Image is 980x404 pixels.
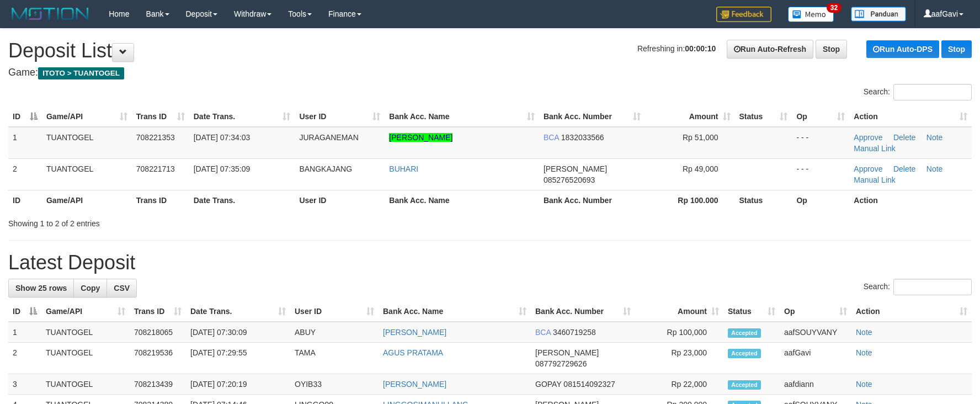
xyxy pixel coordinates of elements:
span: Accepted [728,328,761,338]
th: Bank Acc. Name: activate to sort column ascending [385,107,539,127]
a: Show 25 rows [8,279,74,297]
td: 3 [8,374,41,395]
a: Note [926,164,943,173]
img: panduan.png [851,7,906,22]
span: Copy 087792729626 to clipboard [535,359,587,368]
td: - - - [792,158,849,190]
td: 2 [8,343,41,374]
th: Date Trans.: activate to sort column ascending [189,107,295,127]
td: aafdiann [780,374,851,395]
td: TUANTOGEL [41,374,130,395]
a: CSV [106,279,137,297]
span: Accepted [728,349,761,358]
span: ITOTO > TUANTOGEL [38,67,124,79]
a: Delete [893,133,915,142]
input: Search: [893,279,972,295]
span: BCA [535,328,551,337]
span: [DATE] 07:35:09 [194,164,250,173]
td: TUANTOGEL [41,343,130,374]
a: Delete [893,164,915,173]
label: Search: [864,84,972,100]
span: GOPAY [535,380,561,389]
span: Show 25 rows [15,284,67,293]
span: [DATE] 07:34:03 [194,133,250,142]
td: Rp 23,000 [635,343,723,374]
input: Search: [893,84,972,100]
img: Feedback.jpg [716,7,771,22]
th: User ID: activate to sort column ascending [290,301,379,322]
label: Search: [864,279,972,295]
span: JURAGANEMAN [299,133,358,142]
th: User ID [295,190,385,210]
td: TUANTOGEL [42,127,132,159]
td: TAMA [290,343,379,374]
th: Status: activate to sort column ascending [723,301,780,322]
h4: Game: [8,67,972,78]
a: Note [856,328,872,337]
th: ID: activate to sort column descending [8,107,42,127]
th: Game/API: activate to sort column ascending [41,301,130,322]
a: Copy [73,279,107,297]
span: Copy 085276520693 to clipboard [544,176,595,184]
div: Showing 1 to 2 of 2 entries [8,214,400,229]
span: CSV [114,284,130,293]
span: [PERSON_NAME] [544,164,607,173]
td: 2 [8,158,42,190]
td: aafGavi [780,343,851,374]
th: Action: activate to sort column ascending [851,301,972,322]
th: Bank Acc. Number: activate to sort column ascending [531,301,635,322]
th: Bank Acc. Number [539,190,645,210]
a: [PERSON_NAME] [383,380,446,389]
span: Copy 081514092327 to clipboard [563,380,615,389]
h1: Latest Deposit [8,252,972,274]
td: OYIB33 [290,374,379,395]
span: Accepted [728,380,761,390]
th: Bank Acc. Name [385,190,539,210]
span: Copy [81,284,100,293]
a: [PERSON_NAME] [383,328,446,337]
span: Rp 51,000 [683,133,718,142]
td: 1 [8,127,42,159]
a: Approve [854,164,882,173]
td: TUANTOGEL [41,322,130,343]
strong: 00:00:10 [685,44,716,53]
a: Stop [941,40,972,58]
a: Stop [816,40,847,59]
td: [DATE] 07:29:55 [186,343,290,374]
td: - - - [792,127,849,159]
a: BUHARI [389,164,418,173]
span: 32 [827,3,841,13]
td: [DATE] 07:30:09 [186,322,290,343]
th: ID: activate to sort column descending [8,301,41,322]
a: AGUS PRATAMA [383,348,443,357]
span: BANGKAJANG [299,164,352,173]
th: Date Trans. [189,190,295,210]
td: Rp 22,000 [635,374,723,395]
a: [PERSON_NAME] [389,133,452,142]
th: Action: activate to sort column ascending [849,107,972,127]
th: User ID: activate to sort column ascending [295,107,385,127]
th: Amount: activate to sort column ascending [635,301,723,322]
span: 708221713 [136,164,175,173]
span: BCA [544,133,559,142]
th: Game/API: activate to sort column ascending [42,107,132,127]
span: Rp 49,000 [683,164,718,173]
a: Note [856,348,872,357]
th: Op: activate to sort column ascending [792,107,849,127]
img: MOTION_logo.png [8,6,92,22]
th: Bank Acc. Name: activate to sort column ascending [379,301,531,322]
th: Status: activate to sort column ascending [735,107,792,127]
td: 1 [8,322,41,343]
td: TUANTOGEL [42,158,132,190]
th: Trans ID: activate to sort column ascending [130,301,186,322]
a: Note [856,380,872,389]
h1: Deposit List [8,40,972,62]
th: Game/API [42,190,132,210]
td: 708219536 [130,343,186,374]
td: 708218065 [130,322,186,343]
a: Manual Link [854,144,896,153]
th: ID [8,190,42,210]
th: Status [735,190,792,210]
th: Op: activate to sort column ascending [780,301,851,322]
span: [PERSON_NAME] [535,348,599,357]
